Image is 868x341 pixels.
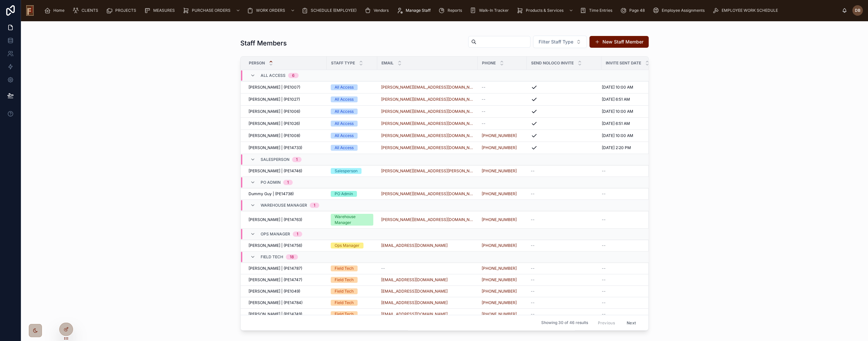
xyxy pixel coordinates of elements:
[531,191,535,196] span: --
[468,5,513,16] a: Walk-In Tracker
[602,217,652,222] a: --
[249,312,323,317] a: [PERSON_NAME] | (PE14749)
[482,289,523,294] a: [PHONE_NUMBER]
[331,288,373,294] a: Field Tech
[531,191,598,196] a: --
[602,109,652,114] a: [DATE] 10:00 AM
[331,191,373,197] a: PO Admin
[602,277,606,282] span: --
[531,300,535,305] span: --
[335,214,369,226] div: Warehouse Manager
[589,36,649,48] button: New Staff Member
[531,217,598,222] a: --
[362,5,393,16] a: Vendors
[602,243,606,248] span: --
[381,289,448,294] a: [EMAIL_ADDRESS][DOMAIN_NAME]
[602,121,652,126] a: [DATE] 6:51 AM
[381,97,474,102] a: [PERSON_NAME][EMAIL_ADDRESS][DOMAIN_NAME]
[115,8,136,13] span: PROJECTS
[531,60,574,66] span: Send Noloco Invite
[482,191,517,196] a: [PHONE_NUMBER]
[531,243,535,248] span: --
[249,266,323,271] a: [PERSON_NAME] | (PE14787)
[249,168,302,174] span: [PERSON_NAME] | (PE14746)
[381,300,448,305] a: [EMAIL_ADDRESS][DOMAIN_NAME]
[331,265,373,271] a: Field Tech
[436,5,467,16] a: Reports
[578,5,617,16] a: Time Entries
[39,3,842,18] div: scrollable content
[482,312,517,317] a: [PHONE_NUMBER]
[153,8,175,13] span: MEASURES
[249,97,300,102] span: [PERSON_NAME] | (PE1027)
[249,289,323,294] a: [PERSON_NAME] | (PE1049)
[256,8,285,13] span: WORK ORDERS
[482,145,517,150] a: [PHONE_NUMBER]
[662,8,705,13] span: Employee Assignments
[602,266,606,271] span: --
[261,254,283,260] span: Field Tech
[602,300,606,305] span: --
[602,191,652,196] a: --
[249,133,323,138] a: [PERSON_NAME] | (PE1008)
[482,266,517,271] a: [PHONE_NUMBER]
[249,217,323,222] a: [PERSON_NAME] | (PE14763)
[602,121,630,126] span: [DATE] 6:51 AM
[602,191,606,196] span: --
[249,121,323,126] a: [PERSON_NAME] | (PE1026)
[526,8,563,13] span: Products & Services
[531,289,535,294] span: --
[602,289,606,294] span: --
[381,312,448,317] a: [EMAIL_ADDRESS][DOMAIN_NAME]
[381,85,474,90] a: [PERSON_NAME][EMAIL_ADDRESS][DOMAIN_NAME]
[381,191,474,196] a: [PERSON_NAME][EMAIL_ADDRESS][DOMAIN_NAME]
[331,277,373,283] a: Field Tech
[381,145,474,150] a: [PERSON_NAME][EMAIL_ADDRESS][DOMAIN_NAME]
[482,168,523,174] a: [PHONE_NUMBER]
[290,254,294,260] div: 18
[381,60,394,66] span: Email
[249,133,300,138] span: [PERSON_NAME] | (PE1008)
[249,277,323,282] a: [PERSON_NAME] | (PE14747)
[331,121,373,127] a: All Access
[602,85,633,90] span: [DATE] 10:00 AM
[335,84,354,90] div: All Access
[261,157,289,162] span: Salesperson
[249,312,302,317] span: [PERSON_NAME] | (PE14749)
[482,300,517,305] a: [PHONE_NUMBER]
[381,266,385,271] span: --
[245,5,298,16] a: WORK ORDERS
[602,85,652,90] a: [DATE] 10:00 AM
[482,133,517,138] a: [PHONE_NUMBER]
[292,73,295,78] div: 6
[482,243,517,248] a: [PHONE_NUMBER]
[297,231,298,237] div: 1
[602,243,652,248] a: --
[104,5,141,16] a: PROJECTS
[249,109,323,114] a: [PERSON_NAME] | (PE1006)
[482,217,523,222] a: [PHONE_NUMBER]
[381,300,474,305] a: [EMAIL_ADDRESS][DOMAIN_NAME]
[602,97,652,102] a: [DATE] 6:51 AM
[482,277,517,282] a: [PHONE_NUMBER]
[249,266,302,271] span: [PERSON_NAME] | (PE14787)
[482,109,486,114] span: --
[448,8,462,13] span: Reports
[602,312,606,317] span: --
[42,5,69,16] a: Home
[651,5,709,16] a: Employee Assignments
[82,8,98,13] span: CLIENTS
[602,277,652,282] a: --
[335,168,358,174] div: Salesperson
[249,289,300,294] span: [PERSON_NAME] | (PE1049)
[602,168,606,174] span: --
[482,85,523,90] a: --
[482,85,486,90] span: --
[629,8,645,13] span: Page 48
[192,8,231,13] span: PURCHASE ORDERS
[602,97,630,102] span: [DATE] 6:51 AM
[482,277,523,282] a: [PHONE_NUMBER]
[381,243,448,248] a: [EMAIL_ADDRESS][DOMAIN_NAME]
